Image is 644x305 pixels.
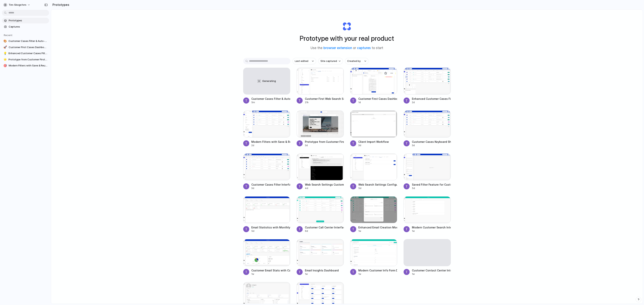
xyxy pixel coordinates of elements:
[404,239,451,276] a: Customer Contact Center Interface Design1w
[412,101,451,104] div: 2d
[252,268,290,272] div: Customer Email Stats with Case Status Pie
[252,225,290,229] div: Email Statistics with Monthly AHT Graph
[295,59,309,63] span: Last edited
[297,68,344,104] a: Customer First Web Search SettingsCustomer First Web Search Settings21h
[359,229,397,233] div: 1w
[305,97,344,101] div: Customer First Web Search Settings
[4,34,12,37] span: Recent
[305,187,344,190] div: 4d
[243,111,290,147] a: Modern Filters with Save & ReuseModern Filters with Save & Reuse2d
[305,183,344,187] div: Web Search Settings Customization
[311,46,383,51] span: Use the or to start
[252,97,290,101] div: Customer Cases Filter & Auto-Advance UI
[357,46,371,50] a: captures
[404,68,451,104] a: Enhanced Customer Cases Filters LayoutEnhanced Customer Cases Filters Layout2d
[412,225,451,229] div: Modern Customer Search Interface
[252,140,290,144] div: Modern Filters with Save & Reuse
[359,144,389,147] div: 3d
[318,58,343,64] button: Site captured
[305,229,344,233] div: 6d
[252,183,290,187] div: Customer Cases Filter Interface
[2,45,49,50] a: 🚀Customer First Cases Dashboard
[359,101,397,104] div: 1d
[305,272,339,276] div: 1w
[3,45,7,49] div: 🚀
[350,68,397,104] a: Customer First Cases DashboardCustomer First Cases Dashboard1d
[243,196,290,233] a: Email Statistics with Monthly AHT GraphEmail Statistics with Monthly AHT Graph5d
[2,24,49,30] a: Captures
[3,64,7,68] div: 🎯
[297,196,344,233] a: Customer Call Center Interface DesignCustomer Call Center Interface Design6d
[305,140,344,144] div: Prototype from Customer First Main
[252,187,290,190] div: 3d
[412,272,451,276] div: 1w
[2,51,49,56] a: 💡Enhanced Customer Cases Filters Layout
[350,196,397,233] a: Enhanced Email Creation ModalEnhanced Email Creation Modal1w
[252,272,290,276] div: 1w
[412,140,451,144] div: Customer Cases Keyboard Shortcuts
[404,111,451,147] a: Customer Cases Keyboard ShortcutsCustomer Cases Keyboard Shortcuts3d
[305,101,344,104] div: 21h
[8,51,48,55] span: Enhanced Customer Cases Filters Layout
[412,187,451,190] div: 5d
[404,154,451,190] a: Saved Filter Feature for Customer CasesSaved Filter Feature for Customer Cases5d
[412,183,451,187] div: Saved Filter Feature for Customer Cases
[252,229,290,233] div: 5d
[243,239,290,276] a: Customer Email Stats with Case Status PieCustomer Email Stats with Case Status Pie1w
[404,196,451,233] a: Modern Customer Search InterfaceModern Customer Search Interface1w
[297,154,344,190] a: Web Search Settings CustomizationWeb Search Settings Customization4d
[2,18,49,23] a: Prototypes
[51,2,69,7] h2: Prototypes
[252,144,290,147] div: 2d
[350,239,397,276] a: Modern Customer Info Form DesignModern Customer Info Form Design1w
[8,58,48,61] span: Prototype from Customer First Main
[323,46,352,50] a: browser extension
[359,183,397,187] div: Web Search Settings Configuration
[305,144,344,147] div: 3d
[2,38,49,44] a: 🎨Customer Cases Filter & Auto-Advance UI
[300,33,394,43] h1: Prototype with your real product
[2,63,49,68] a: 🎯Modern Filters with Save & Reuse
[350,154,397,190] a: Web Search Settings ConfigurationWeb Search Settings Configuration5d
[297,111,344,147] a: Prototype from Customer First MainPrototype from Customer First Main3d
[9,3,26,7] span: tim-skogsfors
[347,59,361,63] span: Created by
[359,140,389,144] div: Client Import Workflow
[252,101,290,104] div: 5m
[350,111,397,147] a: Client Import WorkflowClient Import Workflow3d
[9,45,48,49] span: Customer First Cases Dashboard
[3,51,7,55] div: 💡
[359,272,397,276] div: 1w
[9,25,48,29] span: Captures
[9,64,48,68] span: Modern Filters with Save & Reuse
[321,59,337,63] span: Site captured
[243,154,290,190] a: Customer Cases Filter InterfaceCustomer Cases Filter Interface3d
[293,58,316,64] button: Last edited
[412,229,451,233] div: 1w
[297,239,344,276] a: Email Insights DashboardEmail Insights Dashboard1w
[3,39,7,43] div: 🎨
[305,225,344,229] div: Customer Call Center Interface Design
[8,39,48,43] span: Customer Cases Filter & Auto-Advance UI
[412,97,451,101] div: Enhanced Customer Cases Filters Layout
[3,58,7,61] div: ⭐
[359,225,397,229] div: Enhanced Email Creation Modal
[305,268,339,272] div: Email Insights Dashboard
[9,19,48,22] span: Prototypes
[2,2,32,8] button: tim-skogsfors
[2,57,49,62] a: ⭐Prototype from Customer First Main
[412,268,451,272] div: Customer Contact Center Interface Design
[243,68,290,104] a: GeneratingCustomer Cases Filter & Auto-Advance UI5m
[262,79,276,83] span: Generating
[412,144,451,147] div: 3d
[359,97,397,101] div: Customer First Cases Dashboard
[345,58,369,64] button: Created by
[359,187,397,190] div: 5d
[359,268,397,272] div: Modern Customer Info Form Design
